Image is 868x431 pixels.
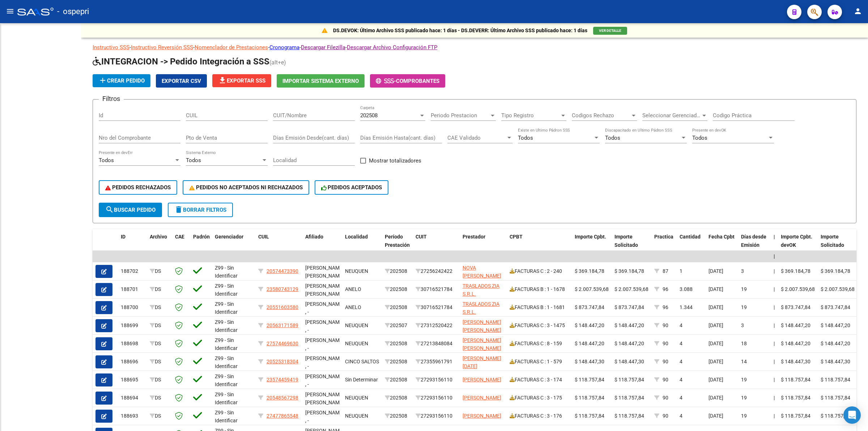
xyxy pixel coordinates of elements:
[605,135,620,141] span: Todos
[614,413,644,419] span: $ 118.757,84
[821,234,844,256] span: Importe Solicitado devOK
[267,395,298,401] span: 20548567298
[267,413,298,419] span: 27477865548
[385,234,410,248] span: Período Prestación
[333,26,587,34] p: DS.DEVOK: Último Archivo SSS publicado hace: 1 días - DS.DEVERR: Último Archivo SSS publicado hac...
[463,377,501,383] span: [PERSON_NAME]
[212,229,255,261] datatable-header-cell: Gerenciador
[612,229,651,261] datatable-header-cell: Importe Solicitado
[267,322,298,328] span: 20563171589
[121,394,144,402] div: 188694
[302,229,342,261] datatable-header-cell: Afiliado
[121,234,125,240] span: ID
[174,207,226,213] span: Borrar Filtros
[183,180,309,195] button: PEDIDOS NO ACEPTADOS NI RECHAZADOS
[663,413,668,419] span: 90
[150,339,169,348] div: DS
[781,341,810,346] span: $ 148.447,20
[447,135,506,141] span: CAE Validado
[193,234,210,240] span: Padrón
[663,341,668,346] span: 90
[218,76,227,85] mat-icon: file_download
[121,358,144,366] div: 188696
[654,234,673,240] span: Practica
[215,337,238,351] span: Z99 - Sin Identificar
[510,267,569,275] div: FACTURAS C : 2 - 240
[168,203,233,217] button: Borrar Filtros
[709,413,723,419] span: [DATE]
[360,112,378,119] span: 202508
[614,304,644,310] span: $ 873.747,84
[385,358,410,366] div: 202508
[345,377,378,383] span: Sin Determinar
[642,112,701,119] span: Seleccionar Gerenciador
[593,27,627,35] button: VER DETALLE
[93,74,150,87] button: Crear Pedido
[93,43,856,51] p: - - - - -
[416,376,457,384] div: 27293156110
[121,376,144,384] div: 188695
[385,303,410,312] div: 202508
[463,355,501,369] span: [PERSON_NAME][DATE]
[416,412,457,420] div: 27293156110
[774,413,775,419] span: |
[463,337,501,351] span: [PERSON_NAME] [PERSON_NAME]
[741,395,747,401] span: 19
[98,76,107,85] mat-icon: add
[267,359,298,364] span: 20525318304
[416,339,457,348] div: 27213848084
[305,373,344,388] span: [PERSON_NAME] , -
[575,359,604,364] span: $ 148.447,30
[385,339,410,348] div: 202508
[345,268,368,274] span: NEUQUEN
[510,303,569,312] div: FACTURAS B : 1 - 1681
[575,234,606,240] span: Importe Cpbt.
[774,286,775,292] span: |
[575,304,604,310] span: $ 873.747,84
[463,395,501,401] span: [PERSON_NAME]
[345,322,368,328] span: NEUQUEN
[195,44,268,51] a: Nomenclador de Prestaciones
[575,413,604,419] span: $ 118.757,84
[267,286,298,292] span: 23580743129
[575,395,604,401] span: $ 118.757,84
[663,322,668,328] span: 90
[385,394,410,402] div: 202508
[614,268,644,274] span: $ 369.184,78
[345,304,361,310] span: ANELO
[510,234,523,240] span: CPBT
[305,301,344,315] span: [PERSON_NAME] , -
[463,413,501,419] span: [PERSON_NAME]
[150,303,169,312] div: DS
[150,234,167,240] span: Archivo
[416,358,457,366] div: 27355961791
[172,229,190,261] datatable-header-cell: CAE
[781,395,810,401] span: $ 118.757,84
[774,322,775,328] span: |
[572,229,612,261] datatable-header-cell: Importe Cpbt.
[345,286,361,292] span: ANELO
[305,392,344,414] span: [PERSON_NAME] [PERSON_NAME] , -
[651,229,677,261] datatable-header-cell: Practica
[215,265,238,279] span: Z99 - Sin Identificar
[215,392,238,406] span: Z99 - Sin Identificar
[821,268,850,274] span: $ 369.184,78
[121,303,144,312] div: 188700
[315,180,389,195] button: PEDIDOS ACEPTADOS
[342,229,382,261] datatable-header-cell: Localidad
[416,321,457,330] div: 27312520422
[821,341,850,346] span: $ 148.447,20
[370,74,445,88] button: -Comprobantes
[121,412,144,420] div: 188693
[821,359,850,364] span: $ 148.447,30
[510,285,569,293] div: FACTURAS B : 1 - 1678
[174,205,183,214] mat-icon: delete
[321,184,382,191] span: PEDIDOS ACEPTADOS
[416,394,457,402] div: 27293156110
[510,321,569,330] div: FACTURAS C : 3 - 1475
[305,283,344,305] span: [PERSON_NAME] [PERSON_NAME] , -
[680,341,682,346] span: 4
[131,44,193,51] a: Instructivo Reversión SSS
[118,229,147,261] datatable-header-cell: ID
[345,395,368,401] span: NEUQUEN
